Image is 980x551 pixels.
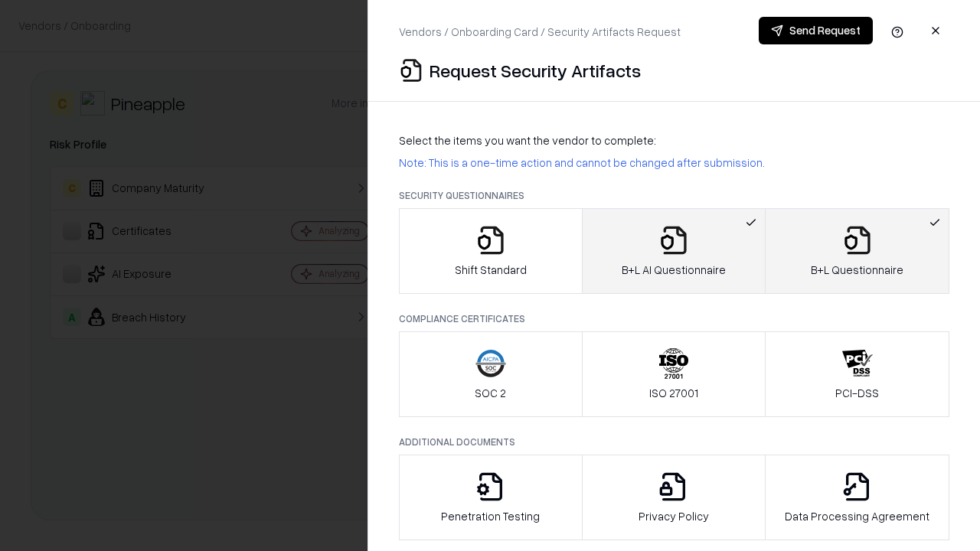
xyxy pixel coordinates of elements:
p: Penetration Testing [441,508,540,524]
p: Security Questionnaires [399,189,949,202]
p: Request Security Artifacts [430,58,641,83]
button: B+L AI Questionnaire [582,208,766,294]
button: Privacy Policy [582,455,766,540]
p: Vendors / Onboarding Card / Security Artifacts Request [399,24,681,40]
p: Privacy Policy [639,508,709,524]
button: ISO 27001 [582,331,766,417]
p: PCI-DSS [835,385,879,401]
button: SOC 2 [399,331,583,417]
button: B+L Questionnaire [765,208,949,294]
p: Note: This is a one-time action and cannot be changed after submission. [399,155,949,171]
button: Shift Standard [399,208,583,294]
p: Data Processing Agreement [785,508,929,524]
p: Additional Documents [399,435,949,448]
p: Compliance Certificates [399,312,949,325]
p: B+L Questionnaire [811,262,903,278]
button: Send Request [759,17,873,44]
button: Data Processing Agreement [765,455,949,540]
p: Select the items you want the vendor to complete: [399,132,949,148]
p: Shift Standard [455,262,527,278]
button: PCI-DSS [765,331,949,417]
p: ISO 27001 [649,385,698,401]
p: B+L AI Questionnaire [622,262,726,278]
button: Penetration Testing [399,455,583,540]
p: SOC 2 [475,385,506,401]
